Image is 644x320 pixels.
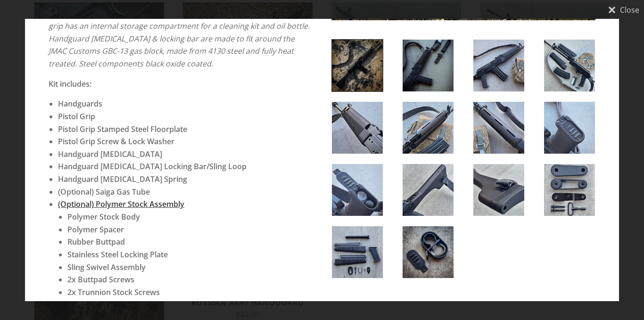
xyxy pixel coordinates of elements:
strong: Stainless Steel Locking Plate [67,249,168,260]
img: Wieger STG-940 Reproduction Furniture Kit [473,40,524,91]
img: Wieger STG-940 Reproduction Furniture Kit [544,102,595,154]
img: Wieger STG-940 Reproduction Furniture Kit [403,102,454,154]
a: (Optional) Flash Hider Compensator [58,300,187,310]
strong: Handguard [MEDICAL_DATA] Locking Bar/Sling Loop [58,161,247,172]
img: Wieger STG-940 Reproduction Furniture Kit [332,102,383,154]
img: Wieger STG-940 Reproduction Furniture Kit [332,226,383,278]
img: Wieger STG-940 Reproduction Furniture Kit [403,226,454,278]
img: Wieger STG-940 Reproduction Furniture Kit [544,40,595,91]
strong: Polymer Stock Body [67,212,140,222]
strong: Polymer Spacer [67,224,124,235]
img: Wieger STG-940 Reproduction Furniture Kit [332,164,383,216]
strong: Rubber Buttpad [67,237,125,247]
strong: Handguards [58,98,102,109]
img: Wieger STG-940 Reproduction Furniture Kit [473,102,524,154]
img: Wieger STG-940 Reproduction Furniture Kit [403,40,454,91]
strong: Handguard [MEDICAL_DATA] [58,149,162,159]
strong: Handguard [MEDICAL_DATA] Spring [58,174,187,184]
strong: Pistol Grip [58,111,95,122]
strong: Pistol Grip Screw & Lock Washer [58,136,174,147]
a: (Optional) Polymer Stock Assembly [58,199,184,209]
strong: Sling Swivel Assembly [67,262,146,272]
strong: 2x Trunnion Stock Screws [67,287,160,297]
img: Wieger STG-940 Reproduction Furniture Kit [544,164,595,216]
strong: 2x Buttpad Screws [67,274,134,285]
span: Close [620,6,639,14]
strong: (Optional) Saiga Gas Tube [58,187,150,197]
img: Wieger STG-940 Reproduction Furniture Kit [473,164,524,216]
img: Wieger STG-940 Reproduction Furniture Kit [332,40,383,91]
strong: Pistol Grip Stamped Steel Floorplate [58,124,187,134]
strong: Kit includes: [49,79,91,89]
img: Wieger STG-940 Reproduction Furniture Kit [403,164,454,216]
